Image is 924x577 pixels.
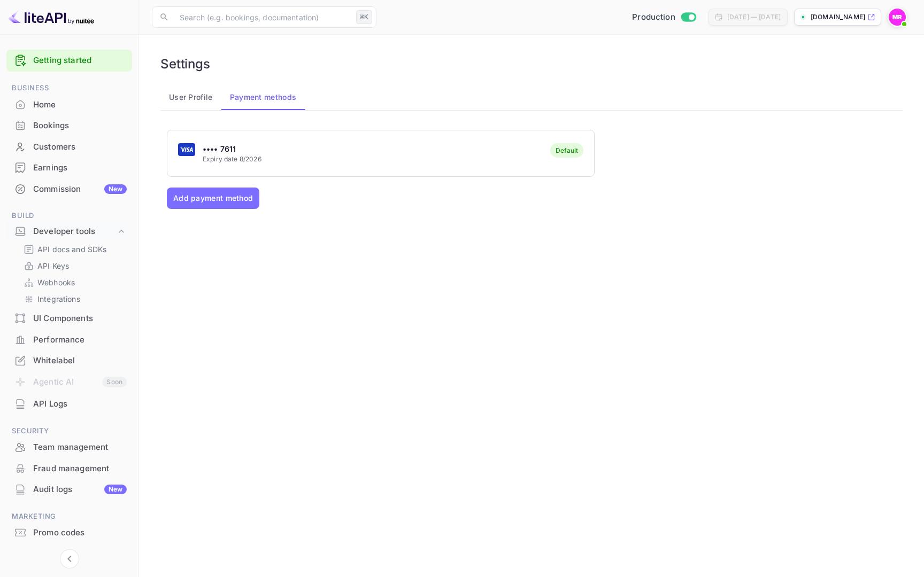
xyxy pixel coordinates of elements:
div: Whitelabel [6,350,132,371]
div: Getting started [6,50,132,72]
div: New [104,184,127,194]
div: [DATE] — [DATE] [727,12,781,22]
div: Home [33,99,127,111]
p: API Keys [37,260,69,271]
div: Bookings [33,120,127,132]
span: Build [6,210,132,222]
div: CommissionNew [6,179,132,200]
span: 8/2026 [240,155,261,163]
div: account-settings tabs [160,84,903,110]
div: API docs and SDKs [19,241,128,257]
h6: Settings [160,56,210,72]
a: Promo codes [6,523,132,542]
a: API Keys [24,260,124,271]
button: Add payment method [167,188,259,209]
div: New [104,485,127,494]
a: Webhooks [24,277,124,288]
div: Bookings [6,115,132,136]
div: Webhooks [19,275,128,290]
p: •••• 7611 [203,143,261,154]
div: UI Components [33,313,127,325]
a: Getting started [33,54,127,67]
div: Commission [33,183,127,196]
div: Fraud management [6,458,132,479]
div: Fraud management [33,463,127,475]
input: Search (e.g. bookings, documentation) [173,6,352,28]
div: Promo codes [33,527,127,539]
p: API docs and SDKs [37,244,107,255]
a: API docs and SDKs [24,244,124,255]
p: Integrations [37,293,80,305]
a: Whitelabel [6,350,132,370]
a: CommissionNew [6,179,132,199]
img: LiteAPI logo [9,9,94,26]
div: Team management [33,441,127,454]
img: Mohamed Radhi [889,9,906,26]
div: Integrations [19,291,128,307]
div: Earnings [33,162,127,174]
span: Marketing [6,511,132,523]
button: •••• 7611Expiry date 8/2026Default [167,130,595,177]
a: Audit logsNew [6,479,132,499]
p: Expiry date [203,154,261,164]
a: Earnings [6,158,132,177]
div: Audit logs [33,484,127,496]
div: Default [556,146,578,154]
div: API Logs [6,394,132,415]
button: Payment methods [221,84,305,110]
div: UI Components [6,308,132,329]
div: Whitelabel [33,355,127,367]
div: Team management [6,437,132,458]
a: Home [6,95,132,114]
p: [DOMAIN_NAME] [811,12,865,22]
div: Performance [6,330,132,350]
a: Customers [6,137,132,157]
div: Performance [33,334,127,346]
div: Promo codes [6,523,132,543]
div: Audit logsNew [6,479,132,500]
a: UI Components [6,308,132,328]
div: Switch to Sandbox mode [628,11,700,24]
a: API Logs [6,394,132,414]
span: Production [632,11,675,24]
span: Business [6,82,132,94]
div: Developer tools [6,222,132,241]
div: Customers [6,137,132,158]
div: API Logs [33,398,127,410]
a: Integrations [24,293,124,305]
a: Bookings [6,115,132,135]
a: Performance [6,330,132,349]
div: API Keys [19,258,128,274]
button: Collapse navigation [60,549,79,568]
span: Security [6,425,132,437]
p: Webhooks [37,277,75,288]
div: Developer tools [33,225,116,238]
div: ⌘K [356,10,372,24]
button: User Profile [160,84,221,110]
div: Customers [33,141,127,153]
a: Team management [6,437,132,457]
div: Earnings [6,158,132,178]
div: Home [6,95,132,115]
a: Fraud management [6,458,132,478]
